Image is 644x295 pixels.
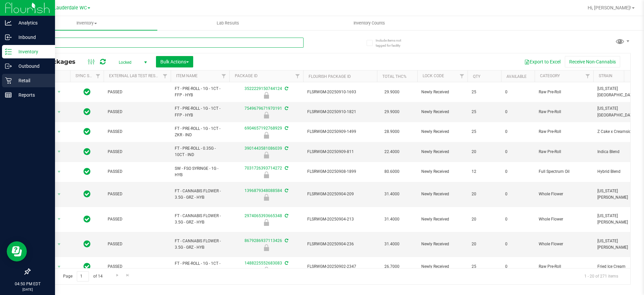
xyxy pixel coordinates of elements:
a: Go to the last page [123,271,133,280]
span: 0 [505,89,531,95]
span: SW - FSO SYRINGE - 1G - HYB [175,165,225,178]
div: Newly Received [228,92,304,99]
inline-svg: Reports [5,92,12,98]
span: select [55,190,63,199]
a: Inventory [16,16,157,30]
span: 26.7000 [381,262,403,272]
span: FT - PRE-ROLL - 1G - 1CT - FIC - HYB [175,260,225,273]
inline-svg: Retail [5,77,12,84]
span: 1 - 20 of 271 items [579,271,624,281]
span: Ft. Lauderdale WC [47,5,87,11]
a: 3522229150744124 [245,86,282,91]
span: FT - PRE-ROLL - 0.35G - 10CT - IND [175,145,225,158]
span: Newly Received [421,168,464,175]
a: Filter [160,70,171,82]
span: Whole Flower [539,241,589,247]
p: Inventory [12,48,52,56]
span: 0 [505,129,531,135]
span: Newly Received [421,241,464,247]
button: Receive Non-Cannabis [565,56,620,67]
span: PASSED [108,191,167,197]
span: select [55,214,63,224]
span: Sync from Compliance System [284,86,288,91]
span: Inventory [16,20,157,26]
a: Category [540,73,560,78]
p: 04:50 PM EDT [3,281,52,287]
inline-svg: Inbound [5,34,12,41]
span: In Sync [84,189,91,199]
span: select [55,240,63,249]
span: 29.9000 [381,87,403,97]
a: 7031726393714272 [245,166,282,170]
span: Include items not tagged for facility [376,38,409,48]
a: 2974065393665348 [245,213,282,218]
span: Sync from Compliance System [284,146,288,151]
a: Qty [473,74,480,79]
span: FT - CANNABIS FLOWER - 3.5G - GRZ - HYB [175,238,225,251]
span: All Packages [35,58,82,65]
span: Newly Received [421,149,464,155]
span: select [55,127,63,137]
input: 1 [77,271,89,282]
span: In Sync [84,239,91,249]
div: Newly Received [228,132,304,139]
div: Newly Received [228,152,304,158]
span: select [55,262,63,272]
a: Filter [93,70,104,82]
span: Newly Received [421,109,464,115]
a: Lock Code [423,73,444,78]
span: Sync from Compliance System [284,106,288,111]
a: Flourish Package ID [309,74,351,79]
span: Newly Received [421,129,464,135]
span: Hi, [PERSON_NAME]! [588,5,631,10]
a: 7549679671970191 [245,106,282,111]
p: Inbound [12,33,52,41]
span: FLSRWGM-20250904-209 [307,191,373,197]
span: select [55,147,63,156]
a: Available [506,74,527,79]
span: In Sync [84,147,91,156]
span: FT - PRE-ROLL - 1G - 1CT - FFP - HYB [175,86,225,98]
span: 0 [505,191,531,197]
a: Filter [292,70,303,82]
div: Newly Received [228,244,304,251]
button: Bulk Actions [156,56,193,67]
span: FLSRWGM-20250908-1899 [307,168,373,175]
span: Raw Pre-Roll [539,109,589,115]
a: Total THC% [382,74,407,79]
iframe: Resource center [7,241,27,261]
p: Analytics [12,19,52,27]
span: FLSRWGM-20250910-1821 [307,109,373,115]
span: 20 [472,149,497,155]
a: Item Name [176,73,198,78]
span: Sync from Compliance System [284,213,288,218]
span: PASSED [108,109,167,115]
span: Lab Results [208,20,248,26]
a: 1396879348088584 [245,188,282,193]
span: Sync from Compliance System [284,126,288,131]
span: In Sync [84,262,91,271]
span: Sync from Compliance System [284,261,288,265]
a: Filter [218,70,229,82]
span: PASSED [108,129,167,135]
span: Raw Pre-Roll [539,149,589,155]
span: Whole Flower [539,191,589,197]
p: Retail [12,77,52,85]
span: 0 [505,241,531,247]
span: Raw Pre-Roll [539,129,589,135]
input: Search Package ID, Item Name, SKU, Lot or Part Number... [30,38,304,48]
p: Outbound [12,62,52,70]
a: 1488225552683083 [245,261,282,265]
span: 0 [505,216,531,223]
span: FT - CANNABIS FLOWER - 3.5G - GRZ - HYB [175,213,225,226]
span: 31.4000 [381,214,403,224]
span: FT - PRE-ROLL - 1G - 1CT - FFP - HYB [175,105,225,118]
span: select [55,167,63,177]
span: FLSRWGM-20250904-236 [307,241,373,247]
a: Go to the next page [112,271,122,280]
span: 20 [472,241,497,247]
span: FLSRWGM-20250909-811 [307,149,373,155]
div: Newly Received [228,112,304,118]
a: 6904657192768929 [245,126,282,131]
span: Whole Flower [539,216,589,223]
